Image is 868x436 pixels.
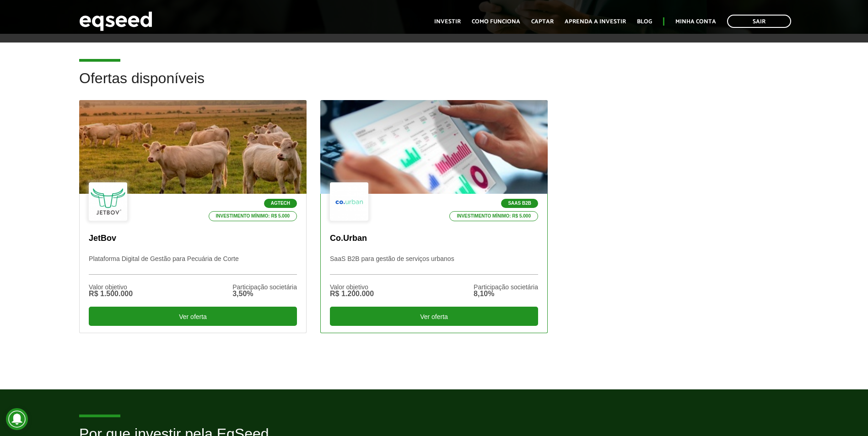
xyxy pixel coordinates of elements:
[727,15,791,28] a: Sair
[209,211,297,221] p: Investimento mínimo: R$ 5.000
[79,100,307,333] a: Agtech Investimento mínimo: R$ 5.000 JetBov Plataforma Digital de Gestão para Pecuária de Corte V...
[330,284,374,290] div: Valor objetivo
[474,284,538,290] div: Participação societária
[330,255,538,275] p: SaaS B2B para gestão de serviços urbanos
[449,211,538,221] p: Investimento mínimo: R$ 5.000
[472,19,520,25] a: Como funciona
[232,284,297,290] div: Participação societária
[79,70,789,100] h2: Ofertas disponíveis
[434,19,461,25] a: Investir
[89,290,133,298] div: R$ 1.500.000
[89,284,133,290] div: Valor objetivo
[330,307,538,326] div: Ver oferta
[565,19,626,25] a: Aprenda a investir
[320,100,548,333] a: SaaS B2B Investimento mínimo: R$ 5.000 Co.Urban SaaS B2B para gestão de serviços urbanos Valor ob...
[531,19,554,25] a: Captar
[474,290,538,298] div: 8,10%
[330,234,538,244] p: Co.Urban
[330,290,374,298] div: R$ 1.200.000
[89,255,297,275] p: Plataforma Digital de Gestão para Pecuária de Corte
[79,9,152,33] img: EqSeed
[232,290,297,298] div: 3,50%
[675,19,716,25] a: Minha conta
[637,19,652,25] a: Blog
[264,199,297,208] p: Agtech
[89,307,297,326] div: Ver oferta
[501,199,538,208] p: SaaS B2B
[89,234,297,244] p: JetBov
